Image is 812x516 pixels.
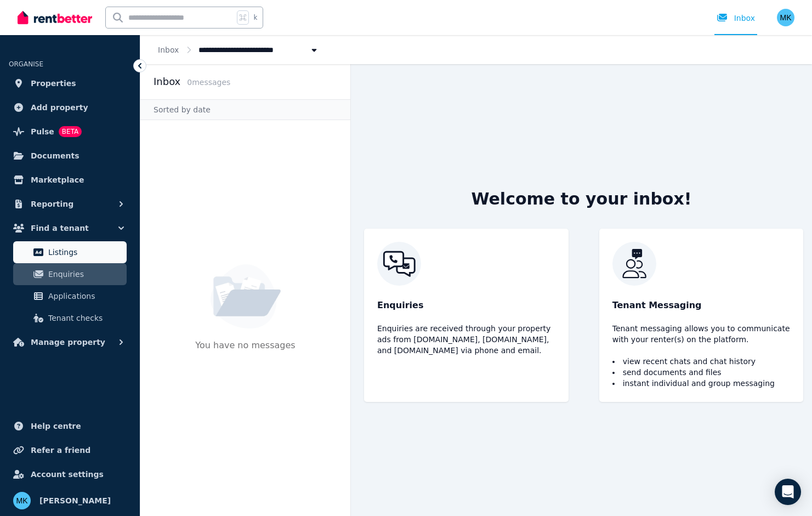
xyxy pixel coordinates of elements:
div: Inbox [717,13,755,24]
a: Help centre [9,415,131,437]
div: Open Intercom Messenger [775,479,801,505]
a: PulseBETA [9,121,131,143]
p: Tenant messaging allows you to communicate with your renter(s) on the platform. [612,323,791,345]
span: Account settings [31,468,104,481]
button: Manage property [9,331,131,353]
a: Enquiries [13,263,127,285]
img: RentBetter Inbox [377,242,555,286]
span: Tenant checks [48,311,122,325]
h2: Welcome to your inbox! [471,189,691,209]
span: [PERSON_NAME] [39,494,111,507]
a: Tenant checks [13,307,127,329]
span: Manage property [31,336,105,349]
span: Find a tenant [31,222,89,235]
li: view recent chats and chat history [612,356,791,367]
p: You have no messages [195,339,295,372]
span: Properties [31,77,76,90]
button: Reporting [9,193,131,215]
p: Enquiries are received through your property ads from [DOMAIN_NAME], [DOMAIN_NAME], and [DOMAIN_N... [377,323,555,356]
img: RentBetter [18,9,92,26]
li: instant individual and group messaging [612,378,791,389]
a: Account settings [9,463,131,485]
span: k [253,13,257,22]
span: Add property [31,101,88,114]
img: RentBetter Inbox [612,242,791,286]
nav: Breadcrumb [140,35,337,64]
a: Documents [9,145,131,167]
a: Listings [13,241,127,263]
a: Properties [9,72,131,94]
div: Sorted by date [140,99,350,120]
span: Applications [48,290,122,303]
button: Find a tenant [9,217,131,239]
img: Manpreet Kaler [13,492,31,509]
span: Reporting [31,197,73,211]
a: Add property [9,97,131,118]
h2: Inbox [154,74,180,89]
a: Marketplace [9,169,131,191]
span: Tenant Messaging [612,299,702,312]
span: BETA [59,126,82,137]
span: Listings [48,246,122,259]
img: Manpreet Kaler [777,9,794,26]
span: Help centre [31,419,81,433]
a: Refer a friend [9,439,131,461]
img: No Message Available [211,264,281,329]
span: Marketplace [31,173,84,186]
a: Applications [13,285,127,307]
span: Refer a friend [31,444,90,457]
span: Enquiries [48,268,122,281]
p: Enquiries [377,299,555,312]
span: Documents [31,149,80,162]
span: ORGANISE [9,60,43,68]
li: send documents and files [612,367,791,378]
span: Pulse [31,125,54,138]
a: Inbox [158,46,179,54]
span: 0 message s [187,78,230,87]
